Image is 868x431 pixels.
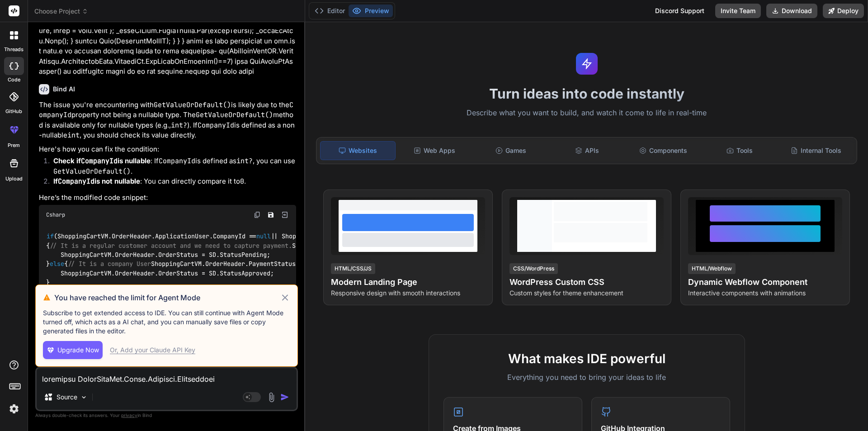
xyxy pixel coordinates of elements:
[171,121,187,130] code: int?
[5,108,22,115] label: GitHub
[688,276,842,289] h4: Dynamic Webflow Component
[57,393,77,402] p: Source
[8,142,20,149] label: prem
[39,100,296,141] p: The issue you're encountering with is likely due to the property not being a nullable type. The m...
[53,85,75,94] h6: Bind AI
[35,411,298,420] p: Always double-check its answers. Your in Bind
[53,167,131,176] code: GetValueOrDefault()
[8,76,20,84] label: code
[688,263,736,274] div: HTML/Webflow
[54,292,280,303] h3: You have reached the limit for Agent Mode
[509,289,664,298] p: Custom styles for theme enhancement
[80,393,88,401] img: Pick Models
[650,4,710,18] div: Discord Support
[34,7,88,16] span: Choose Project
[46,176,296,189] li: : You can directly compare it to .
[349,5,393,17] button: Preview
[509,276,664,289] h4: WordPress Custom CSS
[57,346,99,355] span: Upgrade Now
[53,177,140,185] strong: If is not nullable
[397,141,472,160] div: Web Apps
[823,4,864,18] button: Deploy
[443,372,730,383] p: Everything you need to bring your ideas to life
[443,349,730,368] h2: What makes IDE powerful
[236,156,253,166] code: int?
[331,263,375,274] div: HTML/CSS/JS
[254,211,261,218] img: copy
[4,46,24,53] label: threads
[39,193,296,203] p: Here’s the modified code snippet:
[331,289,485,298] p: Responsive design with smooth interactions
[47,232,54,241] span: if
[5,175,23,183] label: Upload
[159,156,195,166] code: CompanyId
[688,289,842,298] p: Interactive components with animations
[196,110,273,119] code: GetValueOrDefault()
[53,156,151,165] strong: Check if is nullable
[67,131,80,140] code: int
[58,177,94,186] code: CompanyId
[68,260,151,268] span: // It is a company User
[474,141,548,160] div: Games
[110,346,195,355] div: Or, Add your Claude API Key
[121,412,137,418] span: privacy
[311,85,863,102] h1: Turn ideas into code instantly
[154,100,231,109] code: GetValueOrDefault()
[46,232,534,287] code: (ShoppingCartVM.OrderHeader.ApplicationUser.CompanyId == || ShoppingCartVM.OrderHeader.Applicatio...
[50,260,64,268] span: else
[626,141,701,160] div: Components
[39,144,296,155] p: Here's how you can fix the condition:
[281,211,289,219] img: Open in Browser
[6,401,22,417] img: settings
[50,242,292,250] span: // It is a regular customer account and we need to capture payment.
[46,211,65,218] span: Csharp
[43,308,290,336] p: Subscribe to get extended access to IDE. You can still continue with Agent Mode turned off, which...
[280,393,289,402] img: icon
[46,156,296,176] li: : If is defined as , you can use .
[311,5,349,17] button: Editor
[509,263,558,274] div: CSS/WordPress
[766,4,817,18] button: Download
[198,121,234,130] code: CompanyId
[264,208,277,221] button: Save file
[240,177,244,186] code: 0
[256,232,271,241] span: null
[266,392,277,403] img: attachment
[550,141,624,160] div: APIs
[43,341,103,359] button: Upgrade Now
[715,4,761,18] button: Invite Team
[311,107,863,119] p: Describe what you want to build, and watch it come to life in real-time
[703,141,777,160] div: Tools
[331,276,485,289] h4: Modern Landing Page
[81,156,118,166] code: CompanyId
[320,141,396,160] div: Websites
[778,141,853,160] div: Internal Tools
